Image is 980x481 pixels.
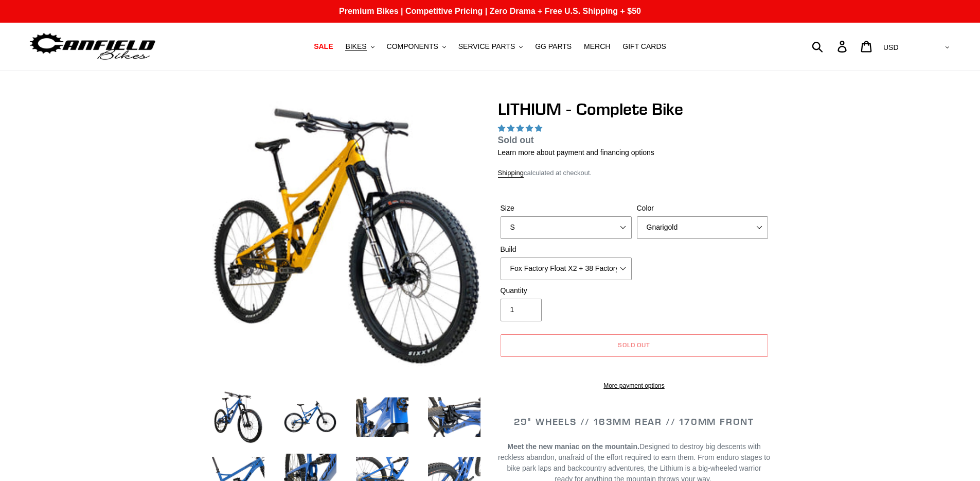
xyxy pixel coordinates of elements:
button: SERVICE PARTS [453,40,528,54]
label: Size [501,203,632,214]
label: Quantity [501,285,632,296]
span: 5.00 stars [498,124,544,132]
img: Load image into Gallery viewer, LITHIUM - Complete Bike [210,389,266,445]
button: Sold out [501,334,768,357]
img: Load image into Gallery viewer, LITHIUM - Complete Bike [354,389,411,445]
a: GIFT CARDS [617,40,671,54]
a: MERCH [579,40,615,54]
button: COMPONENTS [382,40,451,54]
img: LITHIUM - Complete Bike [212,101,480,370]
span: GG PARTS [535,42,572,51]
a: GG PARTS [530,40,577,54]
h1: LITHIUM - Complete Bike [498,99,771,119]
div: calculated at checkout. [498,168,771,178]
a: SALE [309,40,338,54]
button: BIKES [340,40,379,54]
span: SALE [314,42,333,51]
img: Canfield Bikes [28,30,157,63]
a: Learn more about payment and financing options [498,148,654,157]
span: BIKES [345,42,366,51]
span: GIFT CARDS [622,42,666,51]
img: Load image into Gallery viewer, LITHIUM - Complete Bike [282,389,338,445]
span: MERCH [584,42,610,51]
b: Meet the new maniac on the mountain. [507,442,639,451]
span: 29" WHEELS // 163mm REAR // 170mm FRONT [514,416,754,427]
label: Color [637,203,768,214]
span: Sold out [498,135,534,145]
input: Search [817,35,844,58]
a: Shipping [498,169,524,178]
label: Build [501,244,632,255]
span: COMPONENTS [387,42,438,51]
a: More payment options [501,381,768,390]
span: Sold out [618,341,651,349]
img: Load image into Gallery viewer, LITHIUM - Complete Bike [426,389,483,445]
span: SERVICE PARTS [458,42,515,51]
